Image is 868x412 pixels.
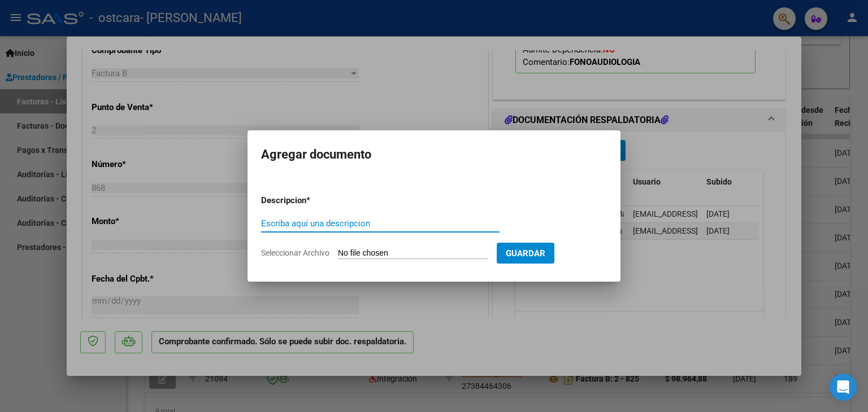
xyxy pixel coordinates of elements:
p: Descripcion [261,194,365,207]
span: Seleccionar Archivo [261,248,329,257]
h2: Agregar documento [261,144,607,165]
span: Guardar [506,248,545,258]
div: Open Intercom Messenger [830,374,857,401]
button: Guardar [497,243,554,264]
